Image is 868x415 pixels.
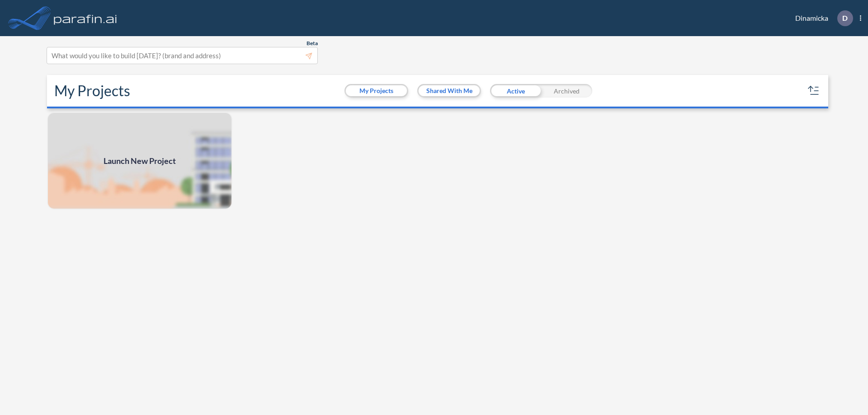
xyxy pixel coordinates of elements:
[54,82,130,99] h2: My Projects
[419,85,480,96] button: Shared With Me
[490,84,541,98] div: Active
[307,40,318,47] span: Beta
[346,85,407,96] button: My Projects
[541,84,592,98] div: Archived
[47,112,232,210] img: add
[842,14,848,22] p: D
[782,10,861,26] div: Dinamicka
[104,155,176,167] span: Launch New Project
[47,112,232,210] a: Launch New Project
[807,84,821,98] button: sort
[52,9,119,27] img: logo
